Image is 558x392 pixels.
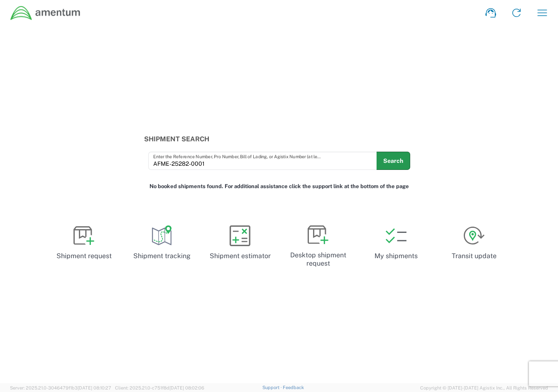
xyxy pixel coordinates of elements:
a: Shipment request [48,218,120,268]
button: Search [377,152,410,170]
a: Transit update [438,218,510,268]
span: Client: 2025.21.0-c751f8d [115,385,204,390]
a: Feedback [283,385,304,390]
img: dyncorp [10,5,81,21]
a: Shipment estimator [204,218,276,268]
a: My shipments [360,218,432,268]
span: Copyright © [DATE]-[DATE] Agistix Inc., All Rights Reserved [420,384,548,392]
span: Server: 2025.21.0-3046479f1b3 [10,385,111,390]
a: Support [262,385,283,390]
h3: Shipment Search [144,135,414,143]
span: [DATE] 08:10:27 [78,385,111,390]
div: No booked shipments found. For additional assistance click the support link at the bottom of the ... [139,179,418,195]
a: Shipment tracking [126,218,198,268]
a: Desktop shipment request [282,218,354,274]
span: [DATE] 08:02:06 [169,385,204,390]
